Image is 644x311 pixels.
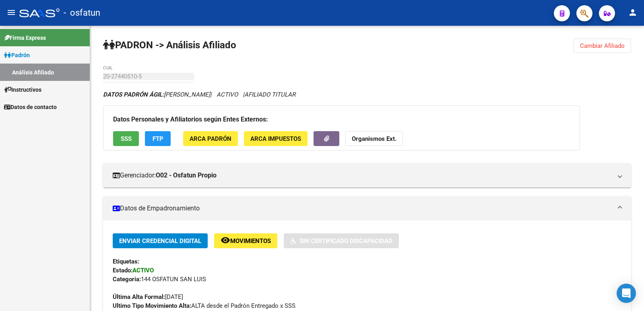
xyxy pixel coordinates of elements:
[132,267,154,274] strong: ACTIVO
[103,39,236,51] strong: PADRON -> Análisis Afiliado
[113,293,183,301] span: [DATE]
[352,135,396,142] strong: Organismos Ext.
[628,8,638,17] mat-icon: person
[617,284,636,303] div: Open Intercom Messenger
[153,135,163,142] span: FTP
[230,237,271,245] span: Movimientos
[4,103,57,111] span: Datos de contacto
[64,4,100,22] span: - osfatun
[4,51,30,60] span: Padrón
[4,85,41,94] span: Instructivos
[244,131,308,146] button: ARCA Impuestos
[113,171,612,180] mat-panel-title: Gerenciador:
[574,39,631,53] button: Cambiar Afiliado
[214,233,277,248] button: Movimientos
[113,233,208,248] button: Enviar Credencial Digital
[113,131,139,146] button: SSS
[121,135,132,142] span: SSS
[113,267,132,274] strong: Estado:
[244,91,295,98] span: AFILIADO TITULAR
[284,233,399,248] button: Sin Certificado Discapacidad
[103,196,631,220] mat-expansion-panel-header: Datos de Empadronamiento
[299,237,392,245] span: Sin Certificado Discapacidad
[345,131,403,146] button: Organismos Ext.
[103,91,210,98] span: [PERSON_NAME]
[221,235,230,245] mat-icon: remove_red_eye
[113,258,139,265] strong: Etiquetas:
[103,163,631,187] mat-expansion-panel-header: Gerenciador:O02 - Osfatun Propio
[250,135,301,142] span: ARCA Impuestos
[113,302,295,309] span: ALTA desde el Padrón Entregado x SSS
[145,131,171,146] button: FTP
[113,293,165,301] strong: Última Alta Formal:
[580,42,625,49] span: Cambiar Afiliado
[190,135,231,142] span: ARCA Padrón
[6,8,16,17] mat-icon: menu
[113,302,191,309] strong: Ultimo Tipo Movimiento Alta:
[113,204,612,213] mat-panel-title: Datos de Empadronamiento
[113,114,570,125] h3: Datos Personales y Afiliatorios según Entes Externos:
[103,91,164,98] strong: DATOS PADRÓN ÁGIL:
[183,131,238,146] button: ARCA Padrón
[103,91,295,98] i: | ACTIVO |
[113,276,141,283] strong: Categoria:
[4,33,46,42] span: Firma Express
[156,171,217,180] strong: O02 - Osfatun Propio
[119,237,201,245] span: Enviar Credencial Digital
[113,275,621,284] div: 144 OSFATUN SAN LUIS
